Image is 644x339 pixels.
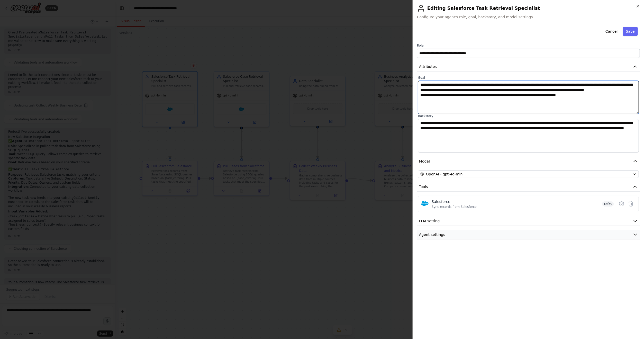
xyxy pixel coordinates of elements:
[417,14,640,20] span: Configure your agent's role, goal, backstory, and model settings.
[626,199,636,208] button: Delete tool
[417,4,640,12] h2: Editing Salesforce Task Retrieval Specialist
[421,200,429,207] img: Salesforce
[617,199,626,208] button: Configure tool
[432,199,477,204] div: Salesforce
[623,27,638,36] button: Save
[418,76,639,80] label: Goal
[419,232,445,237] span: Agent settings
[602,201,614,207] span: 1 of 39
[419,184,428,189] span: Tools
[419,159,430,164] span: Model
[417,43,640,48] label: Role
[417,216,640,226] button: LLM setting
[419,218,440,224] span: LLM setting
[426,172,464,177] span: OpenAI - gpt-4o-mini
[417,62,640,72] button: Attributes
[418,170,639,178] button: OpenAI - gpt-4o-mini
[418,114,639,118] label: Backstory
[417,230,640,239] button: Agent settings
[417,157,640,166] button: Model
[602,27,621,36] button: Cancel
[417,182,640,192] button: Tools
[432,205,477,209] div: Sync records from Salesforce
[419,64,437,69] span: Attributes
